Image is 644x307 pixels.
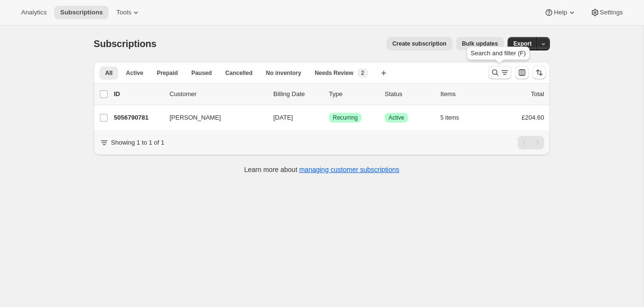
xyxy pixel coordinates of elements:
button: Bulk updates [456,37,504,50]
span: Paused [191,69,212,77]
span: Bulk updates [462,40,498,48]
p: 5056790781 [114,113,162,123]
p: Learn more about [244,165,400,174]
button: [PERSON_NAME] [164,110,260,125]
p: Status [385,89,433,99]
span: Cancelled [225,69,253,77]
button: Tools [110,6,146,19]
span: [PERSON_NAME] [170,113,221,123]
span: Active [389,114,404,122]
span: Analytics [21,9,47,16]
span: No inventory [266,69,301,77]
span: Recurring [333,114,358,122]
button: Analytics [15,6,52,19]
div: 5056790781[PERSON_NAME][DATE]SuccessRecurringSuccessActive5 items£204.60 [114,111,544,124]
span: Subscriptions [94,38,157,49]
span: Create subscription [392,40,447,48]
button: Create new view [376,66,391,80]
p: Showing 1 to 1 of 1 [111,138,164,147]
span: Export [513,40,532,48]
div: IDCustomerBilling DateTypeStatusItemsTotal [114,89,544,99]
button: Help [538,6,582,19]
span: £204.60 [522,114,544,121]
p: Billing Date [273,89,321,99]
span: Prepaid [157,69,178,77]
button: Search and filter results [488,66,511,79]
span: Needs Review [315,69,353,77]
p: ID [114,89,162,99]
button: 5 items [440,111,470,124]
span: Settings [600,9,623,16]
span: 5 items [440,114,459,122]
button: Settings [584,6,629,19]
span: 2 [361,69,365,77]
button: Export [508,37,537,50]
a: managing customer subscriptions [299,166,400,173]
span: [DATE] [273,114,293,121]
div: Items [440,89,488,99]
p: Customer [170,89,266,99]
nav: Pagination [518,136,544,149]
p: Total [531,89,544,99]
span: Subscriptions [60,9,103,16]
button: Customize table column order and visibility [515,66,529,79]
button: Subscriptions [54,6,109,19]
button: Create subscription [387,37,452,50]
button: Sort the results [533,66,546,79]
span: Tools [116,9,131,16]
span: Help [554,9,567,16]
div: Type [329,89,377,99]
span: All [105,69,112,77]
span: Active [126,69,143,77]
